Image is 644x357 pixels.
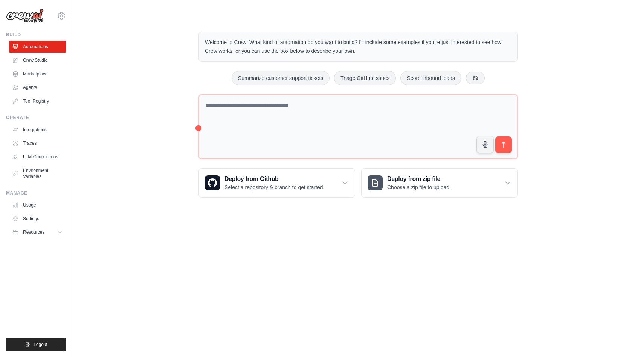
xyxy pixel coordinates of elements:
[6,32,66,38] div: Build
[334,71,396,85] button: Triage GitHub issues
[9,68,66,80] a: Marketplace
[6,338,66,351] button: Logout
[400,71,461,85] button: Score inbound leads
[34,342,47,348] span: Logout
[387,175,451,184] h3: Deploy from zip file
[9,137,66,149] a: Traces
[224,175,324,184] h3: Deploy from Github
[205,38,511,55] p: Welcome to Crew! What kind of automation do you want to build? I'll include some examples if you'...
[6,115,66,121] div: Operate
[9,81,66,93] a: Agents
[387,184,451,191] p: Choose a zip file to upload.
[23,229,44,235] span: Resources
[9,54,66,66] a: Crew Studio
[9,213,66,225] a: Settings
[9,199,66,211] a: Usage
[9,151,66,163] a: LLM Connections
[6,190,66,196] div: Manage
[6,9,44,23] img: Logo
[232,71,330,85] button: Summarize customer support tickets
[9,41,66,53] a: Automations
[9,226,66,238] button: Resources
[224,184,324,191] p: Select a repository & branch to get started.
[9,124,66,136] a: Integrations
[9,164,66,182] a: Environment Variables
[9,95,66,107] a: Tool Registry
